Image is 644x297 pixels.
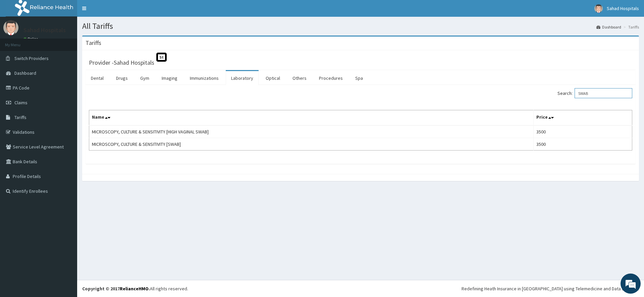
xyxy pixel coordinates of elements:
a: Others [287,71,312,85]
strong: Copyright © 2017 . [82,286,150,292]
p: Sahad Hospitals [23,27,66,33]
img: d_794563401_company_1708531726252_794563401 [12,34,27,50]
span: We're online! [39,84,93,152]
input: Search: [575,88,632,98]
td: MICROSCOPY, CULTURE & SENSITIVITY [SWAB] [89,138,534,151]
td: 3500 [533,138,632,151]
a: Optical [260,71,285,85]
a: Online [23,37,40,41]
td: MICROSCOPY, CULTURE & SENSITIVITY [HIGH VAGINAL SWAB] [89,125,534,138]
span: Switch Providers [14,55,49,61]
img: User Image [3,20,18,35]
a: Spa [350,71,368,85]
span: Dashboard [14,70,36,76]
a: Immunizations [184,71,224,85]
a: Gym [135,71,155,85]
a: Imaging [156,71,183,85]
div: Minimize live chat window [110,3,126,19]
a: Drugs [111,71,133,85]
h3: Tariffs [86,40,101,46]
textarea: Type your message and hit 'Enter' [3,183,128,206]
footer: All rights reserved. [77,280,644,297]
h1: All Tariffs [82,22,639,31]
th: Name [89,110,534,126]
div: Redefining Heath Insurance in [GEOGRAPHIC_DATA] using Telemedicine and Data Science! [462,285,639,292]
td: 3500 [533,125,632,138]
a: Dental [86,71,109,85]
span: St [156,53,167,62]
div: Chat with us now [35,38,113,46]
a: RelianceHMO [120,286,149,292]
h3: Provider - Sahad Hospitals [89,60,154,66]
a: Laboratory [226,71,259,85]
a: Procedures [314,71,348,85]
label: Search: [557,88,632,98]
li: Tariffs [622,24,639,30]
span: Sahad Hospitals [607,5,639,11]
span: Tariffs [14,114,26,120]
th: Price [533,110,632,126]
span: Claims [14,100,28,106]
a: Dashboard [596,24,621,30]
img: User Image [594,4,603,13]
